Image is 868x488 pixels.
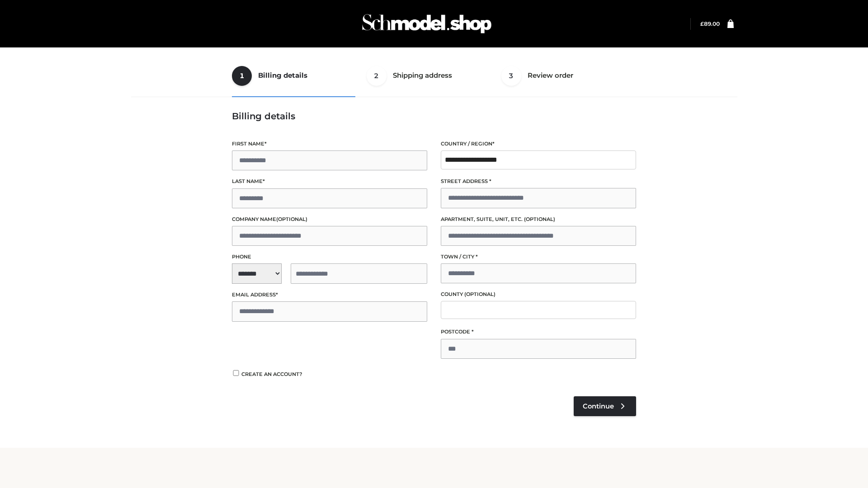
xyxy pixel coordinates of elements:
[232,215,427,224] label: Company name
[700,20,720,27] bdi: 89.00
[276,216,307,222] span: (optional)
[232,140,427,148] label: First name
[441,253,636,261] label: Town / City
[441,290,636,299] label: County
[241,371,302,377] span: Create an account?
[441,140,636,148] label: Country / Region
[232,111,636,122] h3: Billing details
[232,370,240,376] input: Create an account?
[464,291,495,297] span: (optional)
[232,253,427,261] label: Phone
[441,177,636,186] label: Street address
[232,291,427,299] label: Email address
[700,20,704,27] span: £
[232,177,427,186] label: Last name
[583,402,614,410] span: Continue
[700,20,720,27] a: £89.00
[574,396,636,416] a: Continue
[441,215,636,224] label: Apartment, suite, unit, etc.
[524,216,555,222] span: (optional)
[359,6,495,42] img: Schmodel Admin 964
[441,328,636,336] label: Postcode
